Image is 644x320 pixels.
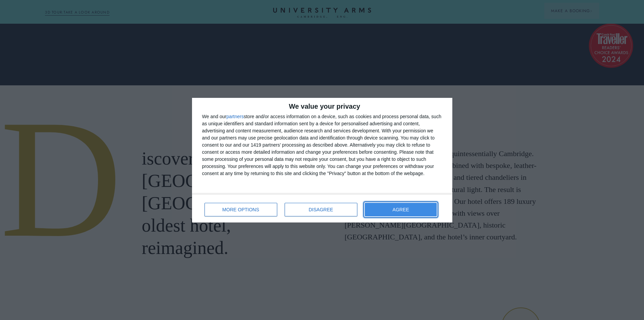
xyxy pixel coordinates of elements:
h2: We value your privacy [202,103,442,110]
button: MORE OPTIONS [205,203,277,216]
button: partners [226,114,244,119]
button: AGREE [365,203,437,216]
div: qc-cmp2-ui [192,98,452,222]
span: AGREE [392,207,409,212]
span: DISAGREE [309,207,333,212]
button: DISAGREE [285,203,357,216]
span: MORE OPTIONS [222,207,259,212]
div: We and our store and/or access information on a device, such as cookies and process personal data... [202,113,442,177]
